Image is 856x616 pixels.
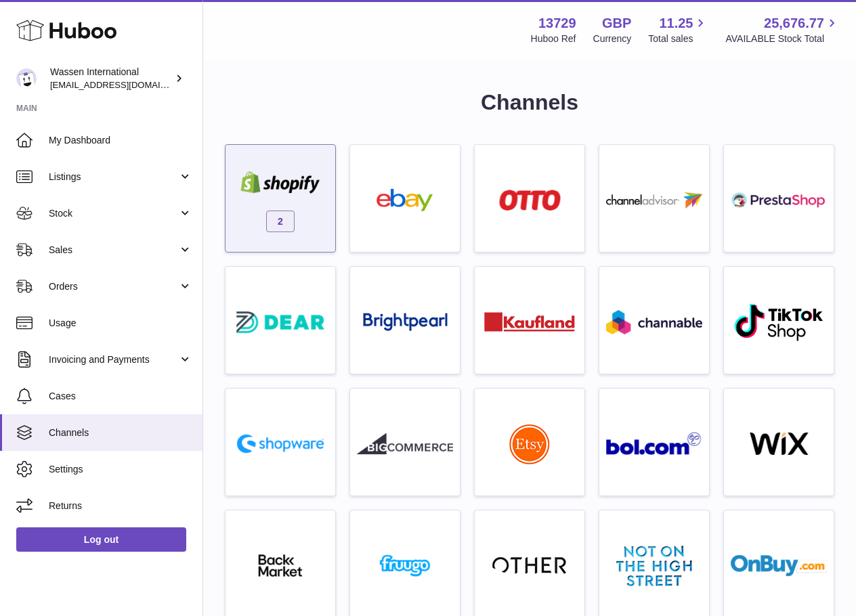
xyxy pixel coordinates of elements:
[606,395,702,489] a: roseta-bol
[49,134,192,147] span: My Dashboard
[659,14,693,32] span: 11.25
[49,463,192,476] span: Settings
[357,517,453,611] a: fruugo
[357,554,453,577] img: fruugo
[49,171,178,183] span: Listings
[49,317,192,330] span: Usage
[731,517,827,611] a: onbuy
[266,211,295,232] span: 2
[232,152,328,245] a: shopify 2
[232,395,328,489] a: roseta-shopware
[492,556,567,576] img: other
[225,88,834,117] h1: Channels
[232,430,328,458] img: roseta-shopware
[731,554,827,577] img: onbuy
[499,190,561,211] img: roseta-otto
[725,14,840,45] a: 25,676.77 AVAILABLE Stock Total
[481,273,578,367] a: roseta-kaufland
[648,32,708,45] span: Total sales
[602,14,631,32] strong: GBP
[606,192,702,208] img: roseta-channel-advisor
[50,79,199,90] span: [EMAIL_ADDRESS][DOMAIN_NAME]
[357,395,453,489] a: roseta-bigcommerce
[481,395,578,489] a: roseta-etsy
[731,152,827,245] a: roseta-prestashop
[606,152,702,245] a: roseta-channel-advisor
[49,207,178,220] span: Stock
[606,517,702,611] a: notonthehighstreet
[49,426,192,439] span: Channels
[606,273,702,367] a: roseta-channable
[731,433,827,455] img: wix
[725,32,840,45] span: AVAILABLE Stock Total
[357,189,453,211] img: ebay
[49,390,192,403] span: Cases
[531,32,576,45] div: Huboo Ref
[232,273,328,367] a: roseta-dear
[481,152,578,245] a: roseta-otto
[731,189,827,211] img: roseta-prestashop
[49,280,178,293] span: Orders
[232,554,328,577] img: backmarket
[733,303,825,342] img: roseta-tiktokshop
[49,353,178,366] span: Invoicing and Payments
[606,432,702,456] img: roseta-bol
[616,546,692,586] img: notonthehighstreet
[50,66,172,91] div: Wassen International
[357,152,453,245] a: ebay
[49,244,178,257] span: Sales
[232,171,328,194] img: shopify
[509,424,550,464] img: roseta-etsy
[764,14,824,32] span: 25,676.77
[363,313,448,332] img: roseta-brightpearl
[731,395,827,489] a: wix
[16,68,37,89] img: internalAdmin-13729@internal.huboo.com
[232,517,328,611] a: backmarket
[232,307,328,337] img: roseta-dear
[484,312,575,332] img: roseta-kaufland
[538,14,576,32] strong: 13729
[648,14,708,45] a: 11.25 Total sales
[606,310,702,334] img: roseta-channable
[357,273,453,367] a: roseta-brightpearl
[357,433,453,455] img: roseta-bigcommerce
[481,517,578,611] a: other
[731,273,827,367] a: roseta-tiktokshop
[16,527,186,552] a: Log out
[49,500,192,512] span: Returns
[593,32,632,45] div: Currency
